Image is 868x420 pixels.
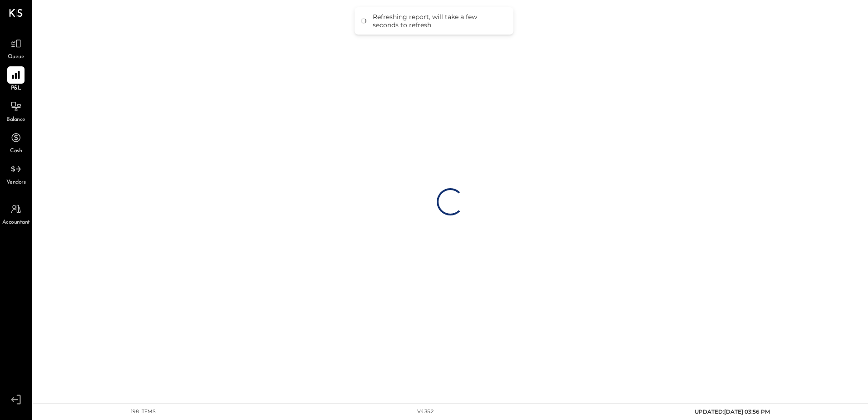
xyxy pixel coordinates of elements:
a: P&L [0,66,31,93]
span: Vendors [6,179,26,187]
a: Balance [0,98,31,124]
a: Queue [0,35,31,61]
a: Vendors [0,160,31,187]
span: Cash [10,147,22,155]
span: UPDATED: [DATE] 03:56 PM [695,408,770,415]
span: Accountant [2,219,30,227]
span: Queue [8,53,25,61]
a: Cash [0,129,31,155]
div: 198 items [131,408,156,415]
div: Refreshing report, will take a few seconds to refresh [373,13,504,29]
span: Balance [6,116,25,124]
span: P&L [11,85,21,93]
a: Accountant [0,200,31,227]
div: v 4.35.2 [417,408,434,415]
